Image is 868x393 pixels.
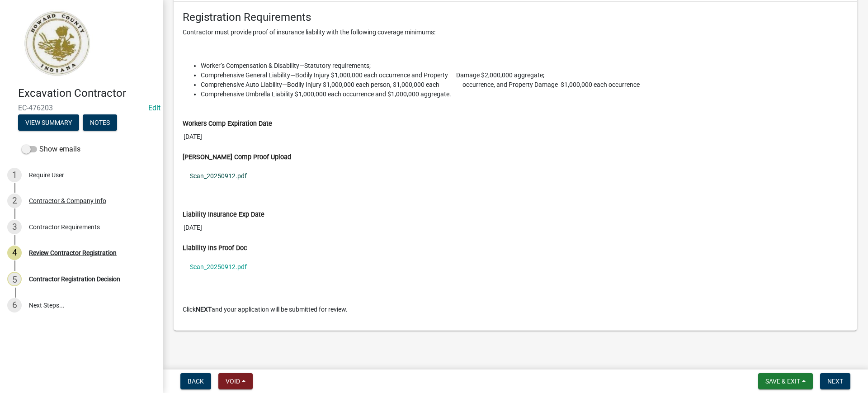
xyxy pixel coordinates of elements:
div: 2 [7,194,22,208]
label: Liability Ins Proof Doc [183,245,247,251]
button: Back [180,373,211,389]
p: Contractor must provide proof of insurance liability with the following coverage minimums: [183,28,848,37]
div: Contractor & Company Info [29,198,106,204]
li: Comprehensive General Liability—Bodily Injury $1,000,000 each occurrence and Property Damage $2,0... [201,71,848,80]
button: Void [218,373,253,389]
label: Show emails [22,144,80,155]
p: Click and your application will be submitted for review. [183,305,848,314]
wm-modal-confirm: Notes [83,119,117,127]
wm-modal-confirm: Summary [18,119,79,127]
li: Worker’s Compensation & Disability—Statutory requirements; [201,61,848,71]
div: Contractor Requirements [29,224,100,230]
label: Liability Insurance Exp Date [183,212,264,218]
div: Require User [29,172,64,178]
a: Edit [148,104,160,112]
strong: NEXT [196,306,212,313]
label: Workers Comp Expiration Date [183,121,272,127]
img: Howard County, Indiana [18,9,95,77]
div: 6 [7,298,22,313]
a: Scan_20250912.pdf [183,256,848,277]
li: Comprehensive Auto Liability—Bodily Injury $1,000,000 each person, $1,000,000 each occurrence, an... [201,80,848,90]
button: Notes [83,114,117,131]
div: 1 [7,168,22,182]
span: Void [226,378,240,385]
h4: Registration Requirements [183,11,848,24]
span: Next [827,378,843,385]
li: Comprehensive Umbrella Liability $1,000,000 each occurrence and $1,000,000 aggregate. [201,90,848,99]
button: Save & Exit [758,373,813,389]
wm-modal-confirm: Edit Application Number [148,104,160,112]
div: 4 [7,246,22,260]
div: Contractor Registration Decision [29,276,120,282]
span: Save & Exit [765,378,800,385]
div: 3 [7,220,22,234]
button: Next [820,373,850,389]
label: [PERSON_NAME] Comp Proof Upload [183,154,291,161]
div: 5 [7,272,22,286]
button: View Summary [18,114,79,131]
div: Review Contractor Registration [29,250,117,256]
span: EC-476203 [18,104,145,112]
a: Scan_20250912.pdf [183,166,848,186]
span: Back [188,378,204,385]
h4: Excavation Contractor [18,87,156,100]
